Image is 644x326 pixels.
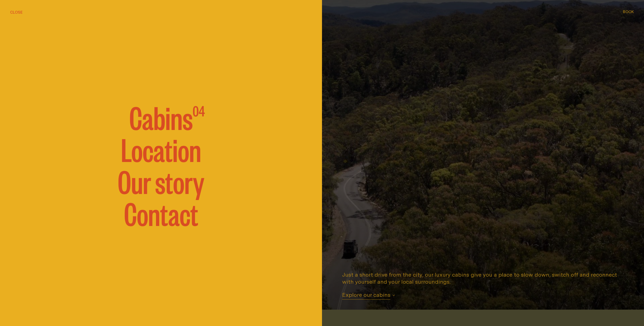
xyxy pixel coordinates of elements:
[10,9,23,15] button: hide menu
[118,166,204,196] a: Our story
[121,134,201,164] a: Location
[193,102,205,132] span: 04
[129,102,193,132] span: Cabins
[124,198,198,228] a: Contact
[117,102,205,132] a: Cabins 04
